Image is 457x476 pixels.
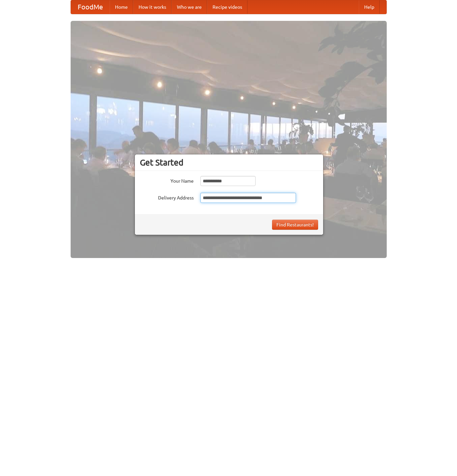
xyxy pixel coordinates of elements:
h3: Get Started [140,157,318,168]
a: Help [359,0,380,14]
a: How it works [133,0,172,14]
a: FoodMe [71,0,110,14]
a: Home [110,0,133,14]
label: Your Name [140,176,194,184]
a: Who we are [172,0,207,14]
label: Delivery Address [140,193,194,201]
button: Find Restaurants! [272,220,318,230]
a: Recipe videos [207,0,247,14]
